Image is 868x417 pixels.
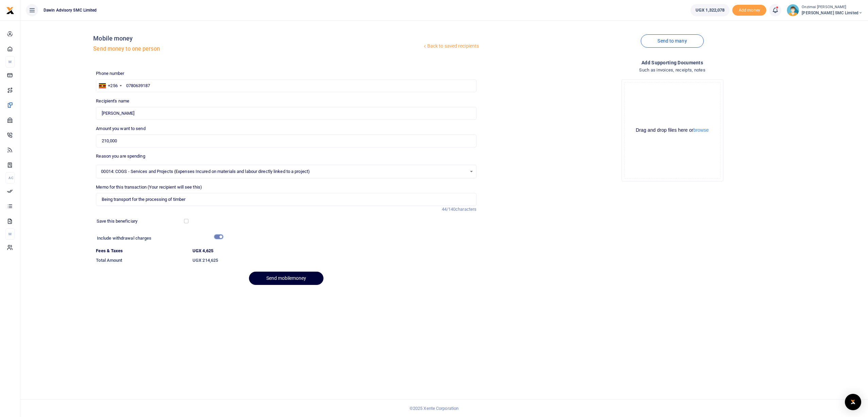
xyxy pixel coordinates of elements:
[5,228,15,240] li: M
[193,258,477,263] h6: UGX 214,625
[802,10,863,16] span: [PERSON_NAME] SMC Limited
[641,34,703,48] a: Send to many
[845,394,861,410] div: Open Intercom Messenger
[482,66,863,74] h4: Such as invoices, receipts, notes
[96,258,187,263] h6: Total Amount
[6,7,14,13] a: logo-small logo-large logo-large
[787,4,863,16] a: profile-user Onzimai [PERSON_NAME] [PERSON_NAME] SMC Limited
[193,247,213,254] label: UGX 4,625
[621,79,723,181] div: File Uploader
[787,4,799,16] img: profile-user
[41,7,100,13] span: Dawin Advisory SMC Limited
[249,272,323,285] button: Send mobilemoney
[6,6,14,15] img: logo-small
[442,207,456,212] span: 44/140
[97,218,137,225] label: Save this beneficiary
[455,207,477,212] span: characters
[802,4,863,10] small: Onzimai [PERSON_NAME]
[696,7,724,14] span: UGX 1,322,078
[108,82,117,89] div: +256
[422,40,480,52] a: Back to saved recipients
[96,79,477,92] input: Enter phone number
[96,184,202,191] label: Memo for this transaction (Your recipient will see this)
[93,46,422,52] h5: Send money to one person
[93,247,190,254] dt: Fees & Taxes
[96,153,145,160] label: Reason you are spending
[690,4,730,16] a: UGX 1,322,078
[96,125,145,132] label: Amount you want to send
[101,168,467,175] span: 00014: COGS - Services and Projects (Expenses Incured on materials and labour directly linked to ...
[96,107,477,120] input: Loading name...
[96,70,124,77] label: Phone number
[732,5,766,16] li: Toup your wallet
[93,35,422,42] h4: Mobile money
[96,80,123,92] div: Uganda: +256
[96,98,129,105] label: Recipient's name
[5,172,15,183] li: Ac
[624,127,720,133] div: Drag and drop files here or
[732,7,766,12] a: Add money
[5,56,15,67] li: M
[694,128,709,132] button: browse
[97,236,220,241] h6: Include withdrawal charges
[96,193,477,206] input: Enter extra information
[732,5,766,16] span: Add money
[482,59,863,66] h4: Add supporting Documents
[96,134,477,147] input: UGX
[688,4,732,16] li: Wallet ballance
